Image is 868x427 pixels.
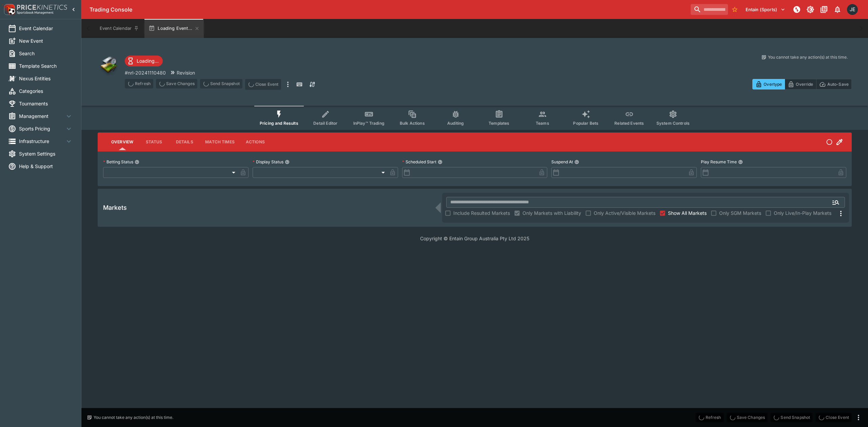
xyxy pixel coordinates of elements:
span: Search [19,50,73,57]
button: Play Resume Time [738,160,743,164]
span: Only Live/In-Play Markets [774,209,831,217]
span: Only Markets with Liability [522,209,581,217]
span: Template Search [19,62,73,69]
p: Auto-Save [827,81,849,88]
p: You cannot take any action(s) at this time. [94,414,173,421]
span: Only SGM Markets [719,209,761,217]
p: Display Status [253,159,283,165]
span: Nexus Entities [19,75,73,82]
p: Override [796,81,813,88]
span: Related Events [614,121,644,126]
span: Templates [489,121,509,126]
span: Help & Support [19,163,73,170]
img: PriceKinetics Logo [2,3,16,16]
p: Revision [177,69,195,76]
button: more [284,79,292,90]
span: Show All Markets [668,209,707,217]
span: Include Resulted Markets [453,209,510,217]
button: Open [830,196,842,208]
div: Trading Console [90,6,688,13]
button: Suspend At [574,160,579,164]
span: Tournaments [19,100,73,107]
button: No Bookmarks [729,4,740,15]
button: Override [785,79,816,89]
p: Loading... [137,57,159,64]
span: Detail Editor [313,121,337,126]
span: System Controls [656,121,690,126]
p: You cannot take any action(s) at this time. [768,54,848,60]
button: Match Times [200,134,240,150]
button: Documentation [818,3,830,16]
p: Overtype [764,81,782,88]
img: other.png [98,54,119,76]
button: Betting Status [135,160,139,164]
button: NOT Connected to PK [791,3,803,16]
span: New Event [19,37,73,44]
p: Play Resume Time [701,159,737,165]
div: Event type filters [254,106,695,130]
button: Select Tenant [742,4,789,15]
button: Status [139,134,169,150]
span: Pricing and Results [260,121,298,126]
span: Management [19,113,65,120]
img: PriceKinetics [17,5,67,10]
button: James Edlin [845,2,860,17]
span: Event Calendar [19,25,73,32]
button: Overview [106,134,139,150]
span: Teams [536,121,549,126]
span: Sports Pricing [19,125,65,132]
button: Auto-Save [816,79,852,89]
span: Bulk Actions [400,121,425,126]
span: Only Active/Visible Markets [594,209,655,217]
button: Scheduled Start [438,160,442,164]
button: Toggle light/dark mode [804,3,816,16]
button: more [854,413,863,422]
img: Sportsbook Management [17,11,54,14]
p: Copyright © Entain Group Australia Pty Ltd 2025 [81,235,868,242]
span: Infrastructure [19,138,65,145]
button: Overtype [752,79,785,89]
span: Categories [19,87,73,95]
h5: Markets [103,204,127,211]
p: Copy To Clipboard [125,69,166,76]
button: Loading Event... [144,19,204,38]
button: Details [169,134,200,150]
div: James Edlin [847,4,858,15]
span: Auditing [447,121,464,126]
span: Popular Bets [573,121,598,126]
p: Scheduled Start [402,159,436,165]
p: Betting Status [103,159,133,165]
svg: More [837,209,845,218]
div: Start From [752,79,852,89]
input: search [691,4,728,15]
p: Suspend At [551,159,573,165]
button: Display Status [285,160,290,164]
span: InPlay™ Trading [353,121,384,126]
button: Notifications [831,3,844,16]
button: Event Calendar [96,19,143,38]
button: Actions [240,134,271,150]
span: System Settings [19,150,73,157]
